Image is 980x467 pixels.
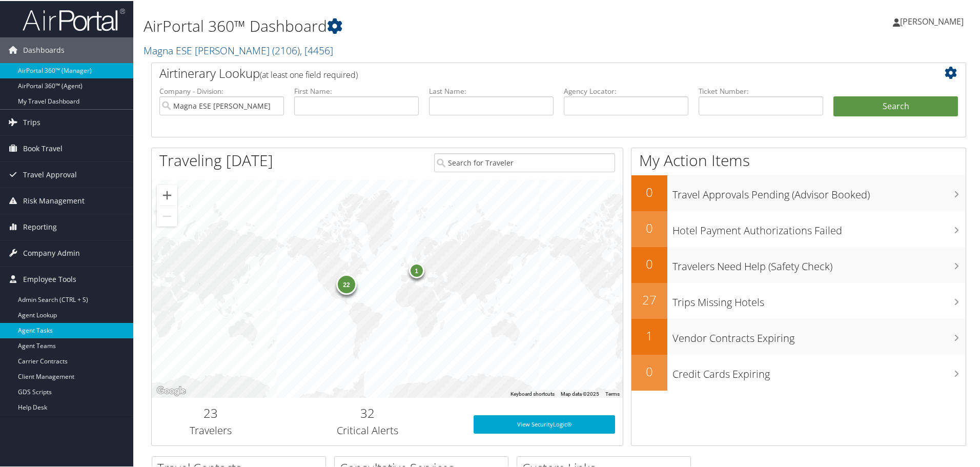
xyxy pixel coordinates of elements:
label: Company - Division: [159,85,284,95]
a: 0Credit Cards Expiring [631,354,966,390]
label: Ticket Number: [699,85,823,95]
button: Zoom out [157,205,177,226]
h2: 0 [631,254,667,272]
span: Map data ©2025 [561,390,599,396]
h3: Travelers Need Help (Safety Check) [672,253,966,273]
h1: AirPortal 360™ Dashboard [144,14,697,36]
span: Employee Tools [23,266,76,291]
input: Search for Traveler [434,152,615,171]
h2: 32 [277,403,458,421]
h3: Critical Alerts [277,422,458,437]
span: Risk Management [23,187,85,213]
div: 22 [336,273,357,294]
label: First Name: [294,85,419,95]
img: Google [154,383,188,397]
h3: Trips Missing Hotels [672,289,966,309]
a: 27Trips Missing Hotels [631,282,966,318]
h2: 23 [159,403,262,421]
label: Last Name: [429,85,554,95]
a: Magna ESE [PERSON_NAME] [144,43,333,56]
span: Company Admin [23,239,80,265]
img: airportal-logo.png [23,7,125,31]
h3: Vendor Contracts Expiring [672,325,966,344]
h2: Airtinerary Lookup [159,64,890,81]
h3: Credit Cards Expiring [672,361,966,380]
button: Search [833,95,958,116]
span: Dashboards [23,36,65,62]
h2: 0 [631,182,667,200]
a: View SecurityLogic® [474,414,615,433]
span: Trips [23,109,40,134]
h2: 27 [631,290,667,308]
a: 0Hotel Payment Authorizations Failed [631,210,966,246]
span: Travel Approval [23,161,77,187]
a: [PERSON_NAME] [893,5,974,36]
a: Terms (opens in new tab) [605,390,620,396]
span: ( 2106 ) [272,43,300,56]
div: 1 [409,261,424,277]
a: 0Travel Approvals Pending (Advisor Booked) [631,174,966,210]
span: Book Travel [23,135,63,160]
h3: Travelers [159,422,262,437]
h1: Traveling [DATE] [159,149,273,170]
label: Agency Locator: [564,85,688,95]
h2: 1 [631,326,667,343]
button: Zoom in [157,184,177,205]
span: [PERSON_NAME] [900,15,964,26]
span: (at least one field required) [260,68,358,79]
a: 0Travelers Need Help (Safety Check) [631,246,966,282]
span: , [ 4456 ] [300,43,333,56]
h3: Hotel Payment Authorizations Failed [672,217,966,237]
h3: Travel Approvals Pending (Advisor Booked) [672,181,966,201]
span: Reporting [23,213,57,239]
a: 1Vendor Contracts Expiring [631,318,966,354]
h2: 0 [631,362,667,379]
a: Open this area in Google Maps (opens a new window) [154,383,188,397]
h1: My Action Items [631,149,966,170]
h2: 0 [631,218,667,236]
button: Keyboard shortcuts [511,390,555,397]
